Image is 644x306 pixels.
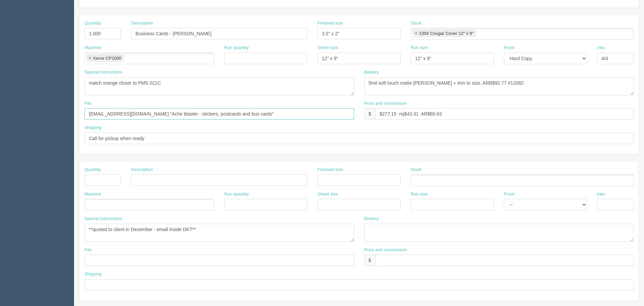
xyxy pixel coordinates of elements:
label: Quantity [84,20,101,27]
label: Proof [504,191,514,198]
label: File [84,100,92,107]
label: Sheet size [317,45,338,51]
label: File [84,247,92,253]
label: Machine [84,45,101,51]
div: Xerox CP1000 [93,56,122,60]
label: Bindery [364,69,379,76]
label: Finished size [317,167,343,173]
div: 130# Cougar Cover 12" x 9" [419,31,474,36]
textarea: **quoted to client in December - email inside DKT** [84,224,354,242]
label: Special instructions [84,216,122,222]
div: $ [364,255,375,266]
label: Sheet size [317,191,338,198]
label: Inks [597,45,605,51]
label: Run quantity [224,191,249,198]
label: Price and commission [364,247,407,253]
label: Run size [411,45,428,51]
label: Description [131,20,153,27]
label: Machine [84,191,101,198]
label: Shipping [84,125,102,131]
label: Shipping [84,271,102,277]
label: Stock [411,20,422,27]
label: Stock [411,167,422,173]
label: Price and commission [364,100,407,107]
textarea: match orange closer to PMS 021C [84,77,354,95]
label: Proof [504,45,514,51]
label: Run size [411,191,428,198]
label: Special instructions [84,69,122,76]
div: $ [364,108,375,120]
label: Bindery [364,216,379,222]
label: Finished size [317,20,343,27]
label: Run quantity [224,45,249,51]
textarea: 5mil soft touch matte [PERSON_NAME] + trim to size, ARB$92.77 #12082 [364,77,634,95]
label: Description [131,167,153,173]
label: Inks [597,191,605,198]
label: Quantity [84,167,101,173]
